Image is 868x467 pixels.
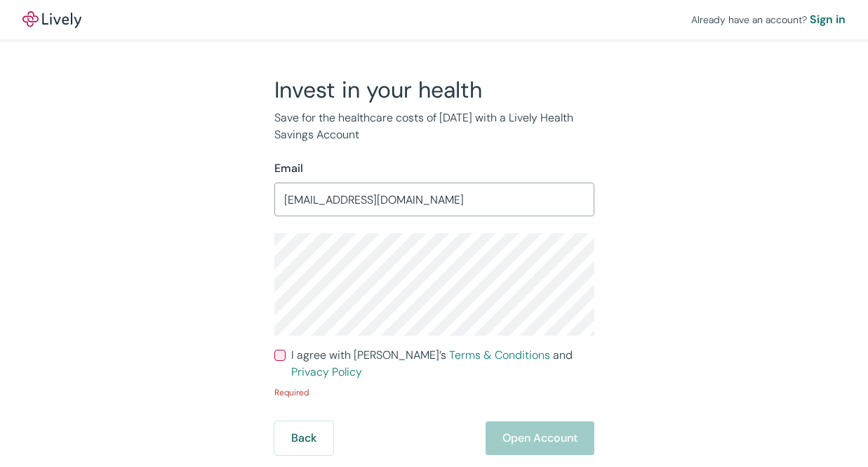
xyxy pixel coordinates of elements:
label: Email [274,160,303,177]
a: Privacy Policy [291,364,362,379]
a: Terms & Conditions [449,348,550,362]
a: LivelyLively [22,11,81,28]
span: I agree with [PERSON_NAME]’s and [291,347,594,381]
h2: Invest in your health [274,76,594,104]
div: Already have an account? [691,11,846,28]
p: Save for the healthcare costs of [DATE] with a Lively Health Savings Account [274,110,594,143]
button: Back [274,421,333,455]
p: Required [274,386,594,399]
a: Sign in [810,11,846,28]
img: Lively [22,11,81,28]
